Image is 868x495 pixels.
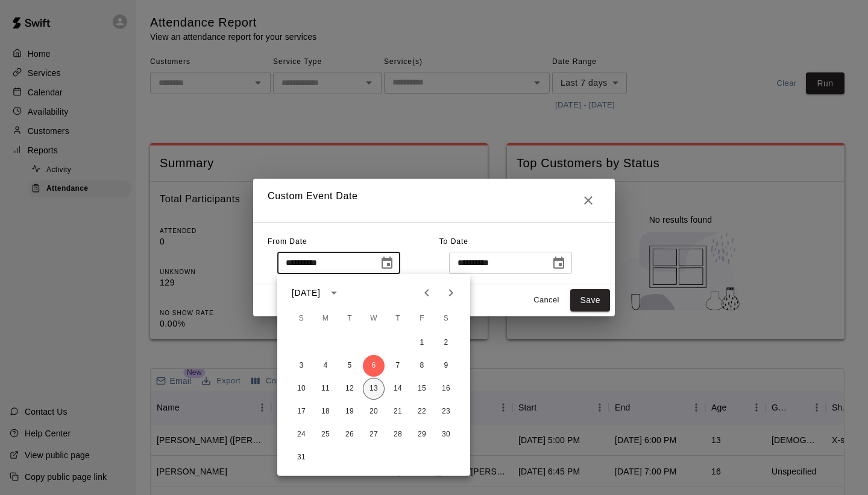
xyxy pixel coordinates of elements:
div: [DATE] [292,287,320,299]
button: 2 [435,332,457,354]
button: 11 [315,378,336,400]
button: Close [576,188,600,212]
button: 28 [387,424,409,445]
button: Choose date, selected date is Aug 6, 2025 [375,251,399,275]
button: 18 [315,401,336,423]
button: 23 [435,401,457,423]
button: 4 [315,355,336,377]
button: 12 [339,378,360,400]
button: 17 [291,401,312,423]
button: Choose date, selected date is Aug 13, 2025 [547,251,571,275]
button: 21 [387,401,409,423]
button: 27 [363,424,385,445]
button: calendar view is open, switch to year view [324,283,344,303]
span: From Date [268,237,307,246]
button: 14 [387,378,409,400]
button: Cancel [527,291,565,310]
button: 3 [291,355,312,377]
button: 24 [291,424,312,445]
button: 10 [291,378,312,400]
button: 9 [435,355,457,377]
button: 8 [411,355,433,377]
span: Friday [411,307,433,331]
button: 20 [363,401,385,423]
button: Previous month [415,281,439,305]
button: 16 [435,378,457,400]
button: 31 [291,447,312,468]
span: Saturday [435,307,457,331]
button: 1 [411,332,433,354]
button: Save [570,289,610,311]
button: 30 [435,424,457,445]
button: 25 [315,424,336,445]
button: 22 [411,401,433,423]
button: 7 [387,355,409,377]
button: Next month [439,281,463,305]
button: 5 [339,355,360,377]
button: 19 [339,401,360,423]
span: Monday [315,307,336,331]
button: 26 [339,424,360,445]
h2: Custom Event Date [253,179,615,222]
span: Thursday [387,307,409,331]
span: To Date [439,237,468,246]
button: 6 [363,355,385,377]
button: 29 [411,424,433,445]
span: Tuesday [339,307,360,331]
button: 15 [411,378,433,400]
span: Wednesday [363,307,385,331]
span: Sunday [291,307,312,331]
button: 13 [363,378,385,400]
